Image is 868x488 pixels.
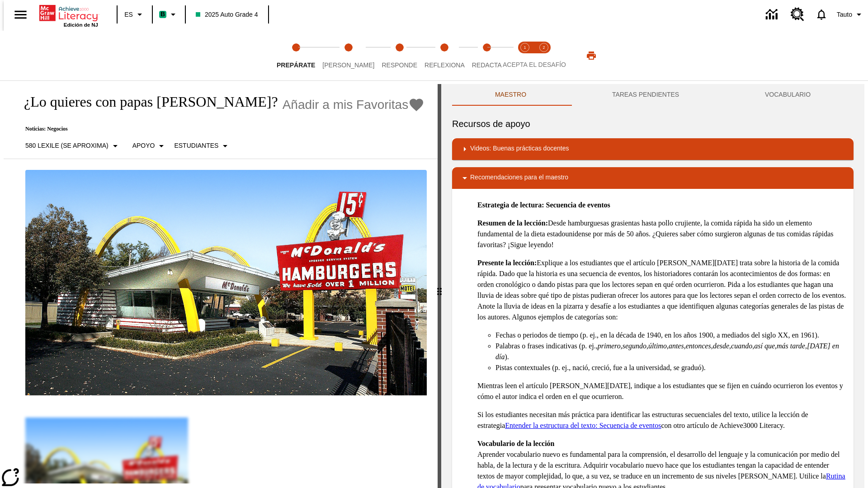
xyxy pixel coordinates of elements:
em: más tarde [777,342,805,350]
p: Si los estudiantes necesitan más práctica para identificar las estructuras secuenciales del texto... [477,409,846,431]
p: Explique a los estudiantes que el artículo [PERSON_NAME][DATE] trata sobre la historia de la comi... [477,258,846,323]
div: Videos: Buenas prácticas docentes [452,138,854,160]
p: Apoyo [132,141,155,150]
text: 2 [542,45,545,50]
button: Lee step 2 of 5 [315,31,382,80]
button: Maestro [452,84,569,106]
em: desde [713,342,729,350]
span: B [160,9,165,20]
button: Tipo de apoyo, Apoyo [129,138,171,154]
button: Abrir el menú lateral [7,1,34,28]
h6: Recursos de apoyo [452,117,854,131]
em: segundo [623,342,646,350]
text: 1 [524,45,526,50]
span: Edición de NJ [64,22,98,28]
strong: Vocabulario de la lección [477,440,555,447]
strong: Estrategia de lectura: Secuencia de eventos [477,201,610,209]
button: Responde step 3 of 5 [374,31,425,80]
a: Entender la estructura del texto: Secuencia de eventos [505,422,661,429]
span: ES [124,10,133,19]
em: antes [669,342,684,350]
div: Portada [39,3,98,28]
h1: ¿Lo quieres con papas [PERSON_NAME]? [14,94,278,110]
a: Centro de recursos, Se abrirá en una pestaña nueva. [785,2,810,27]
button: Redacta step 5 of 5 [465,31,509,80]
p: Recomendaciones para el maestro [470,173,568,183]
button: Acepta el desafío lee step 1 of 2 [512,31,538,80]
button: Acepta el desafío contesta step 2 of 2 [531,31,557,80]
p: Videos: Buenas prácticas docentes [470,144,569,155]
em: cuando [731,342,752,350]
span: [PERSON_NAME] [322,61,374,69]
strong: Presente la lección: [477,259,537,267]
button: TAREAS PENDIENTES [569,84,722,106]
p: 580 Lexile (Se aproxima) [25,141,108,150]
button: Lenguaje: ES, Selecciona un idioma [120,6,149,23]
span: Reflexiona [425,61,465,69]
span: Responde [382,61,417,69]
button: VOCABULARIO [722,84,854,106]
button: Seleccionar estudiante [170,138,234,154]
em: así que [754,342,775,350]
div: Recomendaciones para el maestro [452,167,854,189]
a: Centro de información [760,2,785,27]
a: Notificaciones [810,3,833,26]
strong: Resumen de la lección: [477,219,548,227]
div: Instructional Panel Tabs [452,84,854,106]
div: Pulsa la tecla de intro o la barra espaciadora y luego presiona las flechas de derecha e izquierd... [438,84,441,488]
span: Redacta [472,61,502,69]
span: Prepárate [277,61,315,69]
span: Tauto [837,10,852,19]
button: Reflexiona step 4 of 5 [417,31,472,80]
span: Añadir a mis Favoritas [283,98,409,112]
li: Pistas contextuales (p. ej., nació, creció, fue a la universidad, se graduó). [495,362,846,373]
em: entonces [686,342,711,350]
span: 2025 Auto Grade 4 [196,10,258,19]
button: Añadir a mis Favoritas - ¿Lo quieres con papas fritas? [283,97,425,113]
p: Desde hamburguesas grasientas hasta pollo crujiente, la comida rápida ha sido un elemento fundame... [477,218,846,250]
p: Noticias: Negocios [14,126,425,132]
p: Mientras leen el artículo [PERSON_NAME][DATE], indique a los estudiantes que se fijen en cuándo o... [477,380,846,402]
button: Seleccione Lexile, 580 Lexile (Se aproxima) [22,138,124,154]
em: último [648,342,667,350]
li: Fechas o periodos de tiempo (p. ej., en la década de 1940, en los años 1900, a mediados del siglo... [495,330,846,341]
button: Perfil/Configuración [833,6,868,23]
img: Uno de los primeros locales de McDonald's, con el icónico letrero rojo y los arcos amarillos. [25,170,427,396]
em: primero [598,342,621,350]
p: Estudiantes [174,141,218,150]
button: Prepárate step 1 of 5 [269,31,322,80]
span: ACEPTA EL DESAFÍO [503,61,566,68]
div: activity [441,84,864,488]
button: Boost El color de la clase es verde menta. Cambiar el color de la clase. [156,6,182,23]
button: Imprimir [577,47,606,64]
div: reading [4,84,438,483]
li: Palabras o frases indicativas (p. ej., , , , , , , , , , ). [495,341,846,362]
